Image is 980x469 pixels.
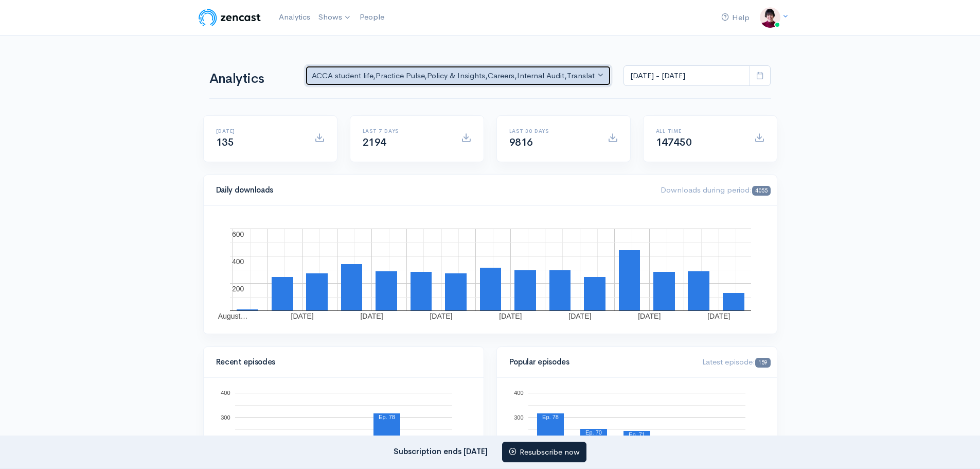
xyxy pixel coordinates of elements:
a: Resubscribe now [502,442,586,463]
h4: Recent episodes [216,358,465,367]
span: 2194 [363,136,386,149]
svg: A chart. [216,218,764,321]
text: Ep. 70 [585,429,602,436]
text: August… [218,312,247,320]
span: Downloads during period: [661,185,770,195]
text: [DATE] [430,312,452,320]
text: 600 [232,230,244,238]
a: Analytics [275,6,314,28]
text: 400 [232,257,244,266]
text: [DATE] [360,312,383,320]
span: 135 [216,136,234,149]
a: People [355,6,388,28]
span: 147450 [656,136,692,149]
text: 200 [232,285,244,293]
text: [DATE] [638,312,661,320]
text: [DATE] [291,312,313,320]
text: Ep. 78 [379,414,395,420]
h4: Daily downloads [216,186,649,195]
span: 4055 [752,186,770,196]
span: 159 [755,358,770,368]
text: [DATE] [707,312,730,320]
h6: Last 30 days [509,128,595,134]
input: analytics date range selector [623,65,750,86]
text: Ep. 71 [629,431,645,438]
h4: Popular episodes [509,358,690,367]
h6: Last 7 days [363,128,449,134]
text: 300 [221,414,230,420]
text: Ep. 78 [542,414,559,420]
div: ACCA student life , Practice Pulse , Policy & Insights , Careers , Internal Audit , Translations [312,70,596,82]
a: Help [717,7,754,29]
text: 300 [514,414,523,420]
button: ACCA student life, Practice Pulse, Policy & Insights, Careers, Internal Audit, Translations [305,65,612,86]
span: Latest episode: [702,357,770,367]
h6: All time [656,128,742,134]
a: Shows [314,6,355,29]
h6: [DATE] [216,128,302,134]
span: 9816 [509,136,533,149]
text: 400 [514,390,523,396]
text: [DATE] [499,312,522,320]
text: 400 [221,390,230,396]
strong: Subscription ends [DATE] [394,446,488,456]
img: ZenCast Logo [197,7,262,28]
img: ... [760,7,780,28]
h1: Analytics [209,72,293,86]
text: [DATE] [568,312,591,320]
